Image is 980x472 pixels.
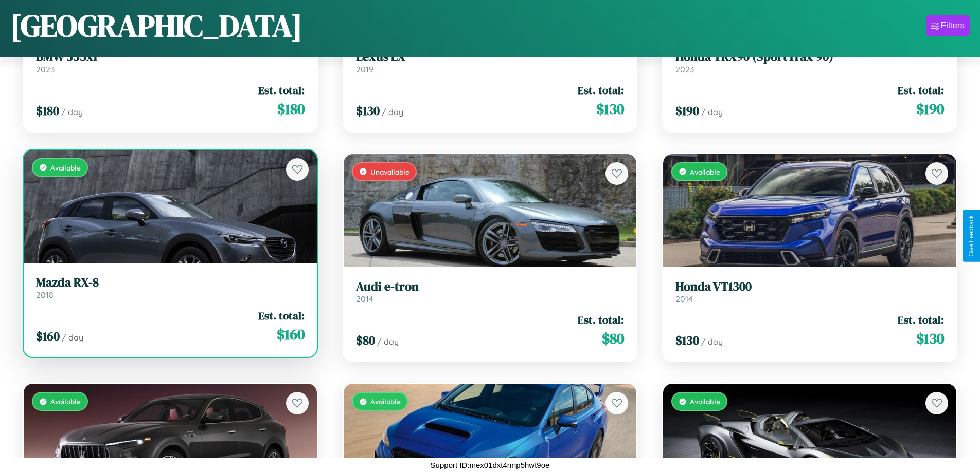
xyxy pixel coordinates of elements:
span: Est. total: [258,83,305,98]
span: $ 80 [602,328,624,349]
span: $ 130 [916,328,944,349]
h3: Honda TRX90 (SportTrax 90) [675,49,944,64]
span: Available [690,167,720,176]
span: Available [690,397,720,406]
span: / day [62,332,83,343]
div: Filters [941,21,965,31]
span: $ 80 [356,332,375,349]
span: Unavailable [370,167,409,176]
h3: Mazda RX-8 [36,275,305,290]
span: / day [382,107,403,117]
h3: Audi e-tron [356,279,625,294]
span: $ 130 [356,102,380,119]
a: Audi e-tron2014 [356,279,625,305]
span: Est. total: [578,312,624,327]
span: Available [50,397,81,406]
span: $ 180 [36,102,59,119]
span: $ 190 [916,99,944,119]
span: / day [61,107,83,117]
span: 2023 [675,64,694,74]
span: 2019 [356,64,373,74]
span: Est. total: [258,308,305,323]
span: $ 180 [277,99,305,119]
div: Give Feedback [968,215,975,257]
span: $ 190 [675,102,699,119]
span: / day [701,336,723,347]
span: Available [50,163,81,172]
span: / day [701,107,723,117]
h3: Lexus LX [356,49,625,64]
span: $ 130 [596,99,624,119]
span: Est. total: [898,83,944,98]
span: $ 160 [277,324,305,345]
h1: [GEOGRAPHIC_DATA] [10,5,302,47]
p: Support ID: mex01dxt4rmp5hwt9oe [431,458,550,472]
span: 2018 [36,290,54,300]
span: Available [370,397,401,406]
a: Mazda RX-82018 [36,275,305,300]
a: Lexus LX2019 [356,49,625,74]
span: Est. total: [578,83,624,98]
a: Honda TRX90 (SportTrax 90)2023 [675,49,944,74]
a: Honda VT13002014 [675,279,944,305]
h3: Honda VT1300 [675,279,944,294]
span: 2014 [675,294,693,304]
span: 2023 [36,64,55,74]
a: BMW 535xi2023 [36,49,305,74]
span: / day [377,336,399,347]
span: Est. total: [898,312,944,327]
span: $ 160 [36,328,60,345]
button: Filters [926,15,970,36]
span: $ 130 [675,332,699,349]
h3: BMW 535xi [36,49,305,64]
span: 2014 [356,294,373,304]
